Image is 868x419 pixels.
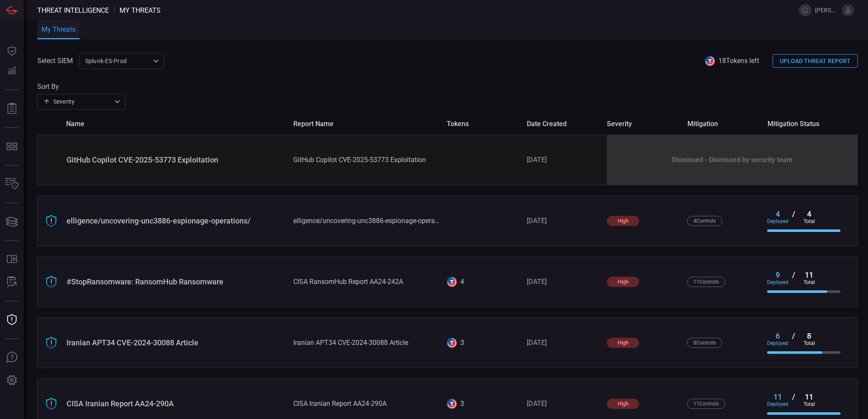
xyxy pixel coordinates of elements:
div: [DATE] [527,156,600,164]
div: 11 Control s [687,399,725,409]
div: 11 Control s [687,277,725,287]
button: Reports [2,99,22,119]
p: Splunk-ES-Prod [85,57,150,65]
span: report name [293,120,440,128]
button: Dashboard [2,41,22,61]
div: CISA RansomHub Report AA24-242A [293,278,440,286]
button: Preferences [2,370,22,391]
span: mitigation status [768,120,841,128]
div: deployed [767,279,788,285]
div: / [788,392,798,407]
div: 6 [767,331,788,340]
div: 3 [460,339,464,347]
div: CISA Iranian Report AA24-290A [293,400,440,408]
span: [PERSON_NAME].brand [815,7,838,14]
button: Detections [2,61,22,81]
span: tokens [447,120,520,128]
div: CISA Iranian Report AA24-290A [67,399,287,408]
div: high [607,277,639,287]
div: Iranian APT34 CVE-2024-30088 Article [67,338,287,347]
button: Cards [2,212,22,232]
div: / [788,209,798,224]
div: Iranian APT34 CVE-2024-30088 Article [293,339,440,347]
div: [DATE] [527,278,600,286]
div: [DATE] [527,339,600,347]
span: Threat Intelligence [37,6,109,14]
span: 18 Tokens left [718,57,759,65]
button: UPLOAD THREAT REPORT [773,54,858,68]
div: 9 [767,270,788,279]
div: deployed [767,340,788,346]
div: deployed [767,401,788,407]
div: 11 [798,392,820,401]
div: total [798,279,820,285]
div: #StopRansomware: RansomHub Ransomware [67,277,287,286]
div: 4 Control s [687,216,722,226]
button: Inventory [2,174,22,194]
div: / [788,331,798,346]
div: 11 [767,392,788,401]
label: Select SIEM [37,57,73,65]
div: total [798,401,820,407]
div: 4 [460,278,464,286]
button: MITRE - Detection Posture [2,136,22,157]
div: high [607,399,639,409]
div: [DATE] [527,217,600,225]
div: Severity [43,97,112,106]
div: elligence/uncovering-unc3886-espionage-operations/ [293,217,440,225]
span: name [66,120,287,128]
div: 4 [798,209,820,218]
div: high [607,338,639,348]
div: 8 Control s [687,338,722,348]
div: / [788,270,798,285]
label: Sort By [37,83,125,91]
div: [DATE] [527,400,600,408]
div: total [798,218,820,224]
button: Threat Intelligence [2,310,22,330]
button: My Threats [37,20,80,39]
button: Rule Catalog [2,249,22,270]
div: 3 [460,400,464,408]
div: Dismissed - Dismissed by security team [607,135,857,185]
div: high [607,216,639,226]
span: mitigation [687,120,761,128]
span: severity [607,120,680,128]
button: ALERT ANALYSIS [2,272,22,292]
div: deployed [767,218,788,224]
div: 11 [798,270,820,279]
button: Ask Us A Question [2,347,22,368]
div: 8 [798,331,820,340]
div: 4 [767,209,788,218]
span: My Threats [120,6,161,14]
div: elligence/uncovering-unc3886-espionage-operations/ [67,216,287,225]
div: GitHub Copilot CVE-2025-53773 Exploitation [67,155,287,164]
div: total [798,340,820,346]
span: date created [527,120,600,128]
div: GitHub Copilot CVE-2025-53773 Exploitation [293,156,440,164]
